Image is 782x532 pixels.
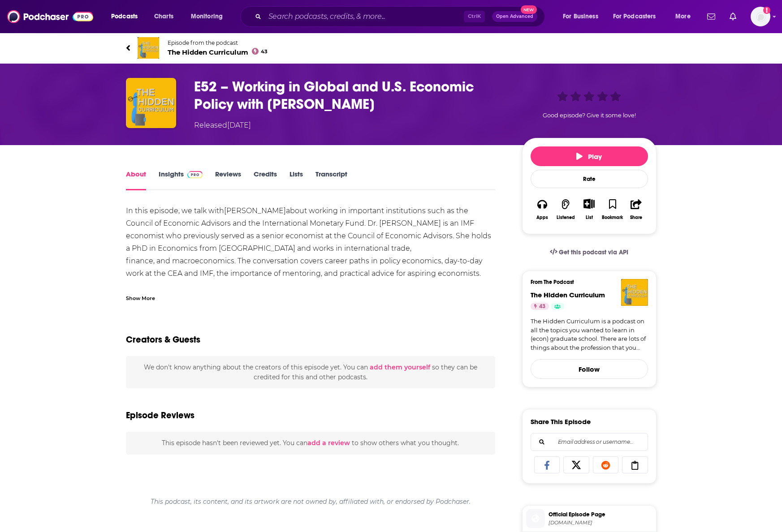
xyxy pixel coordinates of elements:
[630,215,642,220] div: Share
[126,37,391,59] a: The Hidden CurriculumEpisode from the podcastThe Hidden Curriculum43
[126,410,194,421] h3: Episode Reviews
[185,9,234,24] button: open menu
[563,10,598,23] span: For Business
[531,193,554,226] button: Apps
[194,120,251,131] div: Released [DATE]
[543,241,636,263] a: Get this podcast via API
[601,193,624,226] button: Bookmark
[154,10,173,23] span: Charts
[531,279,641,285] h3: From The Podcast
[105,9,149,24] button: open menu
[162,439,459,447] span: This episode hasn't been reviewed yet. You can to show others what you thought.
[496,14,533,19] span: Open Advanced
[531,146,648,166] button: Play
[580,199,598,209] button: Show More Button
[593,456,619,473] a: Share on Reddit
[464,11,485,22] span: Ctrl K
[126,334,200,345] h2: Creators & Guests
[613,10,656,23] span: For Podcasters
[538,433,640,450] input: Email address or username...
[563,456,589,473] a: Share on X/Twitter
[191,10,223,23] span: Monitoring
[315,170,347,190] a: Transcript
[549,519,652,526] span: podcasters.spotify.com
[554,193,577,226] button: Listened
[586,215,593,220] div: List
[751,7,770,26] img: User Profile
[224,206,286,215] a: [PERSON_NAME]
[168,48,268,56] span: The Hidden Curriculum
[726,9,740,24] a: Show notifications dropdown
[126,490,496,513] div: This podcast, its content, and its artwork are not owned by, affiliated with, or endorsed by Podc...
[148,9,179,24] a: Charts
[249,6,553,27] div: Search podcasts, credits, & more...
[602,215,623,220] div: Bookmark
[531,417,591,426] h3: Share This Episode
[187,171,203,178] img: Podchaser Pro
[534,456,560,473] a: Share on Facebook
[492,11,537,22] button: Open AdvancedNew
[557,215,575,220] div: Listened
[159,170,203,190] a: InsightsPodchaser Pro
[531,170,648,188] div: Rate
[531,317,648,352] a: The Hidden Curriculum is a podcast on all the topics you wanted to learn in (econ) graduate schoo...
[261,50,268,54] span: 43
[751,7,770,26] button: Show profile menu
[126,78,176,128] img: E52 – Working in Global and U.S. Economic Policy with Sandile Hlatshwayo
[536,215,548,220] div: Apps
[144,363,477,381] span: We don't know anything about the creators of this episode yet . You can so they can be credited f...
[111,10,138,23] span: Podcasts
[531,291,605,299] a: The Hidden Curriculum
[138,37,159,59] img: The Hidden Curriculum
[751,7,770,26] span: Logged in as clareliening
[265,9,464,24] input: Search podcasts, credits, & more...
[675,10,691,23] span: More
[168,39,268,46] span: Episode from the podcast
[621,279,648,306] img: The Hidden Curriculum
[624,193,648,226] button: Share
[704,9,719,24] a: Show notifications dropdown
[622,456,648,473] a: Copy Link
[531,303,549,310] a: 43
[539,302,545,311] span: 43
[531,433,648,451] div: Search followers
[254,170,277,190] a: Credits
[526,509,652,528] a: Official Episode Page[DOMAIN_NAME]
[543,112,636,119] span: Good episode? Give it some love!
[763,7,770,14] svg: Add a profile image
[215,170,241,190] a: Reviews
[531,359,648,379] button: Follow
[576,152,602,161] span: Play
[289,170,303,190] a: Lists
[307,438,350,448] button: add a review
[577,193,601,226] div: Show More ButtonList
[669,9,702,24] button: open menu
[521,5,537,14] span: New
[549,511,652,519] span: Official Episode Page
[607,9,669,24] button: open menu
[559,249,628,256] span: Get this podcast via API
[557,9,609,24] button: open menu
[126,170,146,190] a: About
[370,364,430,371] button: add them yourself
[194,78,508,113] h1: E52 – Working in Global and U.S. Economic Policy with Sandile Hlatshwayo
[7,8,93,25] img: Podchaser - Follow, Share and Rate Podcasts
